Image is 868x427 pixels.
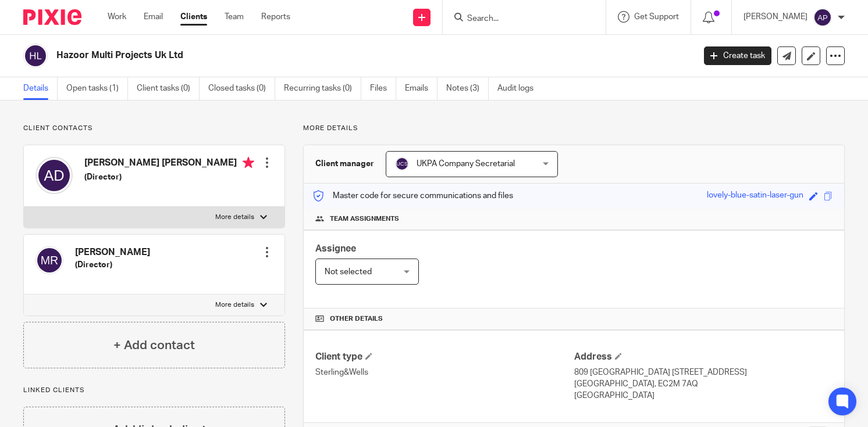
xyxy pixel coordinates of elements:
p: [GEOGRAPHIC_DATA] [574,390,833,401]
h4: Address [574,351,833,363]
h4: [PERSON_NAME] [75,246,150,259]
h4: + Add contact [113,336,195,354]
p: More details [215,300,254,310]
img: svg%3E [23,44,48,68]
a: Closed tasks (0) [208,77,275,100]
p: More details [303,124,845,133]
div: lovely-blue-satin-laser-gun [707,189,803,203]
a: Files [370,77,396,100]
span: Other details [330,314,383,324]
span: Not selected [325,268,372,276]
p: More details [215,213,254,222]
p: [PERSON_NAME] [744,11,807,23]
a: Details [23,77,58,100]
img: svg%3E [395,157,409,171]
p: Client contacts [23,124,285,133]
a: Clients [180,11,207,23]
img: Pixie [23,9,81,25]
a: Client tasks (0) [137,77,200,100]
span: Assignee [315,244,356,253]
h2: Hazoor Multi Projects Uk Ltd [56,49,560,62]
img: svg%3E [35,246,63,274]
p: Master code for secure communications and files [312,190,513,202]
a: Audit logs [497,77,542,100]
a: Reports [261,11,290,23]
i: Primary [243,157,254,168]
a: Emails [405,77,437,100]
a: Email [144,11,163,23]
span: Get Support [634,13,679,21]
h5: (Director) [75,259,150,271]
input: Search [466,14,571,24]
p: 809 [GEOGRAPHIC_DATA] [STREET_ADDRESS] [574,367,833,378]
p: [GEOGRAPHIC_DATA], EC2M 7AQ [574,378,833,390]
span: UKPA Company Secretarial [417,160,515,168]
span: Team assignments [330,214,399,224]
a: Open tasks (1) [66,77,128,100]
a: Recurring tasks (0) [284,77,361,100]
a: Work [108,11,126,23]
img: svg%3E [813,8,832,27]
a: Notes (3) [446,77,489,100]
a: Create task [704,46,771,65]
img: svg%3E [35,157,73,194]
h3: Client manager [315,158,374,170]
h4: [PERSON_NAME] [PERSON_NAME] [84,157,254,171]
p: Linked clients [23,386,285,395]
p: Sterling&Wells [315,367,574,378]
h5: (Director) [84,171,254,183]
h4: Client type [315,351,574,363]
a: Team [225,11,244,23]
